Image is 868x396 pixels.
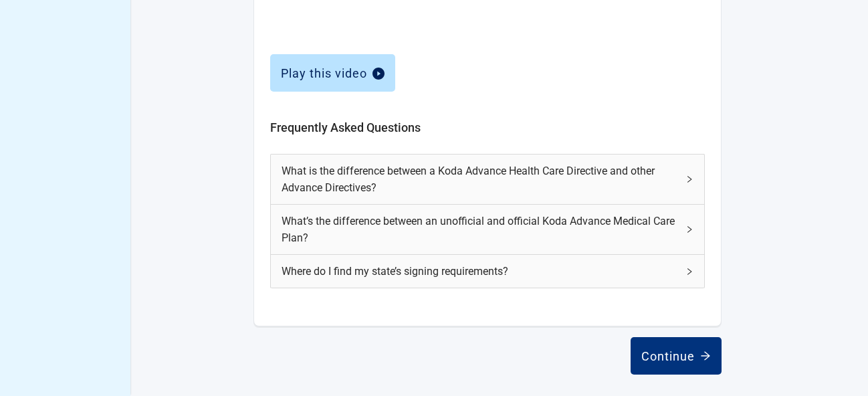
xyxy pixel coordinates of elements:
[631,337,722,375] button: Continuearrow-right
[282,163,677,196] span: What is the difference between a Koda Advance Health Care Directive and other Advance Directives?
[641,349,711,363] div: Continue
[270,54,395,92] button: Play this videoplay-circle
[372,68,385,80] span: play-circle
[281,66,385,80] div: Play this video
[282,263,677,280] span: Where do I find my state’s signing requirements?
[700,351,711,361] span: arrow-right
[271,155,704,204] div: What is the difference between a Koda Advance Health Care Directive and other Advance Directives?
[685,225,693,233] span: right
[271,255,704,288] div: Where do I find my state’s signing requirements?
[282,213,677,246] span: What’s the difference between an unofficial and official Koda Advance Medical Care Plan?
[270,118,705,137] h2: Frequently Asked Questions
[685,268,693,276] span: right
[685,175,693,183] span: right
[271,205,704,254] div: What’s the difference between an unofficial and official Koda Advance Medical Care Plan?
